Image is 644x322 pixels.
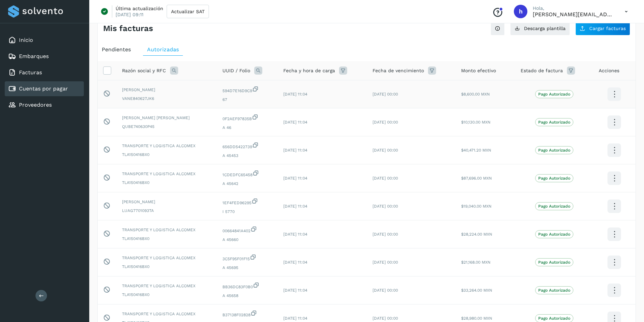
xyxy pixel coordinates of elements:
p: horacio@etv1.com.mx [533,11,614,18]
span: B37138F02828 [222,310,272,318]
span: [DATE] 00:00 [373,288,398,293]
span: TRANSPORTE Y LOGISTICA ALCOMEX [122,227,212,233]
span: [DATE] 00:00 [373,120,398,125]
button: Descarga plantilla [510,21,570,35]
span: $87,696.00 MXN [461,176,492,181]
span: $19,040.00 MXN [461,204,492,209]
span: TLA150416BX0 [122,236,212,242]
span: TLA150416BX0 [122,264,212,270]
span: VANE840627JK6 [122,96,212,102]
span: A 45695 [222,265,272,271]
span: [DATE] 11:04 [283,148,307,153]
span: [DATE] 00:00 [373,176,398,181]
span: 1CDEDFC65458 [222,170,272,178]
span: Acciones [599,67,619,74]
p: Pago Autorizado [538,176,570,181]
span: $8,600.00 MXN [461,92,490,97]
span: Fecha y hora de carga [283,67,335,74]
span: 656DD5422739 [222,142,272,150]
p: Hola, [533,5,614,11]
p: Pago Autorizado [538,316,570,321]
span: Razón social y RFC [122,67,166,74]
span: [DATE] 11:04 [283,232,307,237]
span: TRANSPORTE Y LOGISTICA ALCOMEX [122,143,212,149]
p: Última actualización [116,5,163,11]
span: [DATE] 11:04 [283,288,307,293]
span: 67 [222,97,272,103]
span: A 45658 [222,293,272,299]
a: Cuentas por pagar [19,85,68,92]
span: UUID / Folio [222,67,250,74]
span: [DATE] 00:00 [373,260,398,265]
span: [DATE] 00:00 [373,204,398,209]
span: TRANSPORTE Y LOGISTICA ALCOMEX [122,255,212,261]
span: TRANSPORTE Y LOGISTICA ALCOMEX [122,283,212,289]
p: Pago Autorizado [538,204,570,209]
span: $28,980.00 MXN [461,316,492,321]
span: $21,168.00 MXN [461,260,491,265]
span: [DATE] 00:00 [373,148,398,153]
div: Facturas [5,65,84,80]
button: Actualizar SAT [167,5,209,18]
span: Monto efectivo [461,67,496,74]
span: I 5770 [222,209,272,215]
span: 3C5F95F01F15 [222,254,272,262]
span: $10,130.00 MXN [461,120,491,125]
p: Pago Autorizado [538,232,570,237]
span: 00664841A402 [222,226,272,234]
div: Proveedores [5,98,84,112]
span: Estado de factura [521,67,563,74]
span: TLA150416BX0 [122,180,212,186]
p: Pago Autorizado [538,92,570,97]
span: [PERSON_NAME] [122,199,212,205]
span: [PERSON_NAME] [PERSON_NAME] [122,115,212,121]
span: [DATE] 00:00 [373,92,398,97]
span: Descarga plantilla [524,26,566,31]
span: Actualizar SAT [171,9,205,14]
span: TLA150416BX0 [122,292,212,298]
span: A 45453 [222,153,272,159]
a: Facturas [19,69,42,76]
span: A 45642 [222,181,272,187]
span: A 45660 [222,237,272,243]
span: [DATE] 00:00 [373,316,398,321]
span: [DATE] 11:04 [283,92,307,97]
span: [DATE] 11:04 [283,316,307,321]
button: Cargar facturas [575,21,630,35]
span: A 46 [222,125,272,131]
p: Pago Autorizado [538,148,570,153]
span: Cargar facturas [589,26,626,31]
a: Embarques [19,53,49,59]
div: Cuentas por pagar [5,81,84,96]
a: Proveedores [19,102,52,108]
span: Autorizadas [147,46,179,53]
span: [DATE] 11:04 [283,260,307,265]
span: $40,471.20 MXN [461,148,491,153]
a: Inicio [19,37,33,43]
span: [PERSON_NAME] [122,87,212,93]
span: [DATE] 11:04 [283,120,307,125]
span: TRANSPORTE Y LOGISTICA ALCOMEX [122,171,212,177]
div: Inicio [5,33,84,48]
div: Embarques [5,49,84,64]
h4: Mis facturas [103,24,153,33]
span: $33,264.00 MXN [461,288,492,293]
span: Fecha de vencimiento [373,67,424,74]
span: 0F2AEF97835B [222,114,272,122]
p: [DATE] 09:11 [116,11,143,18]
span: $28,224.00 MXN [461,232,492,237]
span: QUBE740630P45 [122,124,212,130]
span: TRANSPORTE Y LOGISTICA ALCOMEX [122,311,212,317]
span: 1EF4FED96295 [222,198,272,206]
p: Pago Autorizado [538,288,570,293]
span: BB36DC83F0B0 [222,282,272,290]
span: Pendientes [102,46,131,53]
span: [DATE] 11:04 [283,176,307,181]
span: [DATE] 00:00 [373,232,398,237]
p: Pago Autorizado [538,260,570,265]
span: 594D7E16D9C9 [222,86,272,94]
span: [DATE] 11:04 [283,204,307,209]
span: TLA150416BX0 [122,152,212,158]
p: Pago Autorizado [538,120,570,125]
